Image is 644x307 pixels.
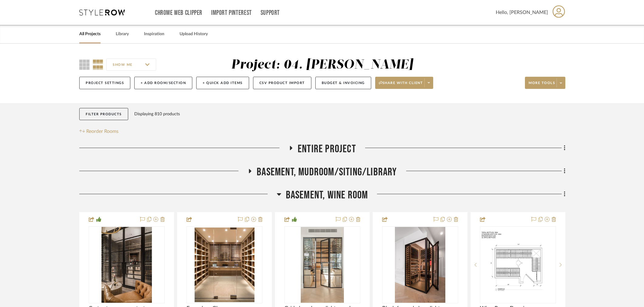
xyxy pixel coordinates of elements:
[211,10,252,15] a: Import Pinterest
[261,10,280,15] a: Support
[496,9,548,16] span: Hello, [PERSON_NAME]
[116,30,129,38] a: Library
[79,108,128,120] button: Filter Products
[134,108,180,120] div: Displaying 810 products
[79,30,101,38] a: All Projects
[298,143,356,156] span: Entire Project
[196,77,249,89] button: + Quick Add Items
[525,77,565,89] button: More tools
[134,77,192,89] button: + Add Room/Section
[180,30,208,38] a: Upload History
[231,59,413,71] div: Project: 04. [PERSON_NAME]
[144,30,164,38] a: Inspiration
[286,189,368,202] span: Basement, Wine Room
[395,227,445,303] img: Black framed glass, lighter woods
[529,81,555,90] span: More tools
[253,77,311,89] button: CSV Product Import
[79,77,130,89] button: Project Settings
[187,227,262,303] div: 0
[155,10,202,15] a: Chrome Web Clipper
[86,128,118,135] span: Reorder Rooms
[101,227,152,303] img: Crate storage, countertop space, darker wood finish
[480,227,556,303] div: 0
[382,227,458,303] div: 0
[285,227,360,303] div: 0
[375,77,433,89] button: Share with client
[315,77,371,89] button: Budget & Invoicing
[301,227,344,303] img: Grid glass doors, light wood
[379,81,423,90] span: Share with client
[89,227,164,303] div: 0
[257,166,397,179] span: Basement, Mudroom/Siting/Library
[187,228,262,302] img: Frameless Glass, Counterspace, Lighter wood
[481,231,555,299] img: Wine Room Drawings
[79,128,118,135] button: Reorder Rooms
